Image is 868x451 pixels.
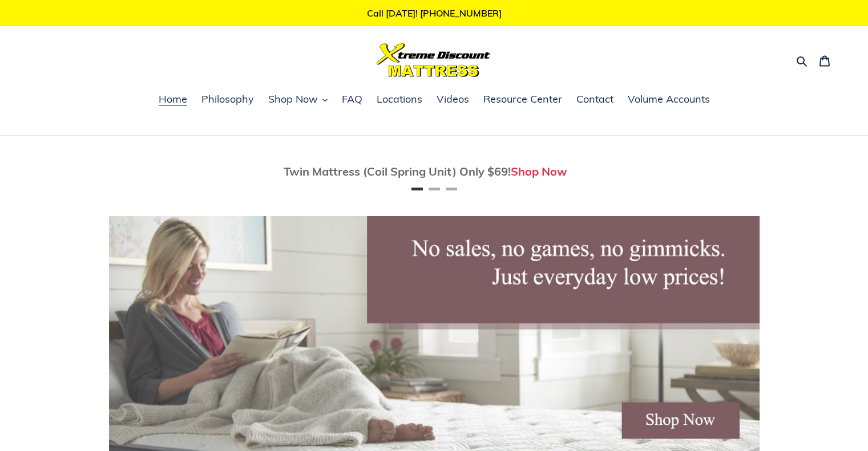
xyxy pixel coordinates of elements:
a: FAQ [336,91,368,108]
a: Philosophy [196,91,260,108]
a: Home [153,91,193,108]
span: Locations [377,92,422,106]
span: FAQ [342,92,362,106]
a: Volume Accounts [622,91,716,108]
a: Videos [431,91,475,108]
img: Xtreme Discount Mattress [377,43,491,77]
button: Page 3 [446,188,457,190]
span: Volume Accounts [628,92,710,106]
button: Page 2 [429,188,440,190]
span: Contact [576,92,613,106]
span: Shop Now [268,92,318,106]
a: Shop Now [511,164,567,178]
span: Resource Center [483,92,562,106]
button: Shop Now [263,91,333,108]
span: Philosophy [201,92,254,106]
button: Page 1 [411,188,423,190]
span: Twin Mattress (Coil Spring Unit) Only $69! [284,164,511,178]
span: Home [159,92,187,106]
span: Videos [437,92,469,106]
a: Locations [371,91,428,108]
a: Resource Center [478,91,568,108]
a: Contact [571,91,619,108]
